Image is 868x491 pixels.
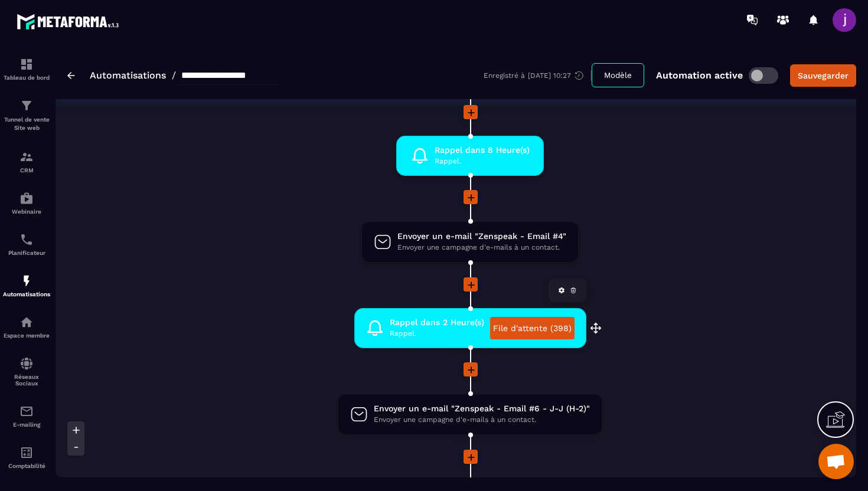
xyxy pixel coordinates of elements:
[3,48,50,90] a: formationformationTableau de bord
[528,71,571,80] p: [DATE] 10:27
[17,11,123,32] img: logo
[3,395,50,437] a: emailemailE-mailing
[656,70,743,81] p: Automation active
[374,414,590,425] span: Envoyer une campagne d'e-mails à un contact.
[397,242,566,253] span: Envoyer une campagne d'e-mails à un contact.
[390,328,484,339] span: Rappel.
[19,315,34,329] img: automations
[3,167,50,174] p: CRM
[397,231,566,242] span: Envoyer un e-mail "Zenspeak - Email #4"
[3,182,50,224] a: automationsautomationsWebinaire
[19,446,34,460] img: accountant
[3,224,50,265] a: schedulerschedulerPlanificateur
[19,57,34,71] img: formation
[3,306,50,348] a: automationsautomationsEspace membre
[3,291,50,297] p: Automatisations
[90,70,166,81] a: Automatisations
[435,145,530,156] span: Rappel dans 8 Heure(s)
[484,70,592,81] div: Enregistré à
[3,421,50,428] p: E-mailing
[3,116,50,132] p: Tunnel de vente Site web
[374,403,590,414] span: Envoyer un e-mail "Zenspeak - Email #6 - J-J (H-2)"
[3,437,50,478] a: accountantaccountantComptabilité
[19,274,34,288] img: automations
[19,233,34,247] img: scheduler
[19,150,34,164] img: formation
[19,99,34,113] img: formation
[19,356,34,371] img: social-network
[3,208,50,215] p: Webinaire
[172,70,176,81] span: /
[818,444,854,479] div: Ouvrir le chat
[67,72,75,79] img: arrow
[798,70,849,81] div: Sauvegarder
[3,141,50,182] a: formationformationCRM
[3,74,50,81] p: Tableau de bord
[3,374,50,387] p: Réseaux Sociaux
[19,404,34,418] img: email
[490,317,575,339] a: File d'attente (398)
[19,191,34,205] img: automations
[790,64,856,87] button: Sauvegarder
[390,317,484,328] span: Rappel dans 2 Heure(s)
[435,156,530,167] span: Rappel.
[3,265,50,306] a: automationsautomationsAutomatisations
[3,348,50,395] a: social-networksocial-networkRéseaux Sociaux
[3,463,50,469] p: Comptabilité
[3,250,50,256] p: Planificateur
[3,90,50,141] a: formationformationTunnel de vente Site web
[3,332,50,339] p: Espace membre
[592,63,644,87] button: Modèle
